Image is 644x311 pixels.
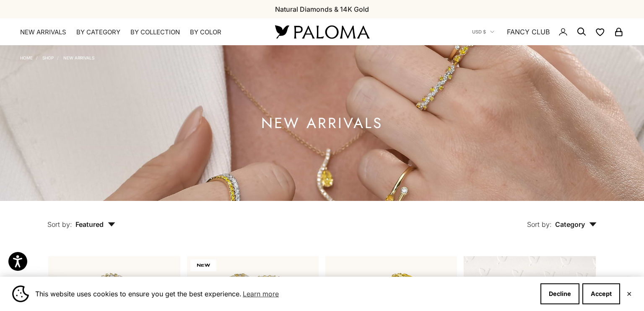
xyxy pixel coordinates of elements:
[42,55,54,60] a: Shop
[472,28,486,36] span: USD $
[28,201,135,236] button: Sort by: Featured
[508,201,616,236] button: Sort by: Category
[12,285,29,302] img: Cookie banner
[63,55,94,60] a: NEW ARRIVALS
[190,28,221,36] summary: By Color
[555,220,597,229] span: Category
[76,28,120,36] summary: By Category
[540,283,579,304] button: Decline
[20,54,94,60] nav: Breadcrumb
[261,118,383,129] h1: NEW ARRIVALS
[527,220,552,229] span: Sort by:
[35,288,534,300] span: This website uses cookies to ensure you get the best experience.
[472,28,494,36] button: USD $
[626,291,632,296] button: Close
[190,260,216,271] span: NEW
[241,288,280,300] a: Learn more
[275,4,369,15] p: Natural Diamonds & 14K Gold
[20,28,66,36] a: NEW ARRIVALS
[582,283,620,304] button: Accept
[130,28,180,36] summary: By Collection
[472,18,624,45] nav: Secondary navigation
[507,26,550,37] a: FANCY CLUB
[47,220,72,229] span: Sort by:
[75,220,115,229] span: Featured
[20,55,33,60] a: Home
[20,28,255,36] nav: Primary navigation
